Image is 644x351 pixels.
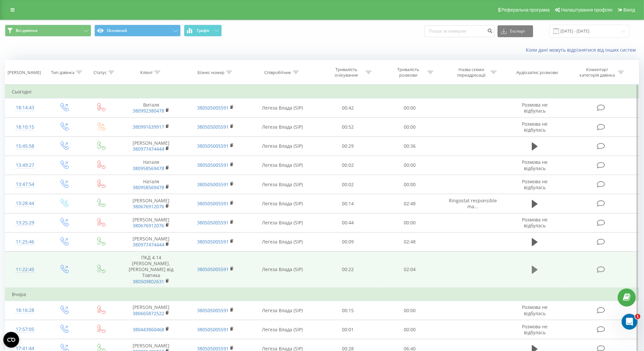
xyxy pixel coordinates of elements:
span: Ringostat responsible ma... [449,197,497,210]
input: Пошук за номером [425,25,494,37]
div: Тривалість розмови [391,67,426,78]
td: 00:00 [379,301,441,320]
td: 00:00 [379,156,441,175]
span: Всі дзвінки [16,28,38,33]
a: 380977474444 [133,146,164,152]
td: Легеза Влада (SIP) [248,301,317,320]
td: [PERSON_NAME] [119,194,183,213]
span: Розмова не відбулась [522,159,548,171]
td: Наталя [119,156,183,175]
div: Назва схеми переадресації [454,67,489,78]
td: 00:02 [317,156,379,175]
td: 00:02 [317,175,379,194]
td: 00:15 [317,301,379,320]
td: 02:04 [379,251,441,288]
a: 380443860468 [133,326,164,333]
iframe: Intercom live chat [622,314,637,330]
a: 380991639917 [133,124,164,130]
td: Легеза Влада (SIP) [248,98,317,117]
div: 11:25:46 [12,236,38,248]
a: 380505005591 [197,162,229,168]
a: 380676912076 [133,222,164,229]
a: 380509802631 [133,278,164,285]
td: Сьогодні [5,85,639,98]
td: 00:01 [317,320,379,339]
div: 18:16:28 [12,304,38,317]
td: 00:00 [379,98,441,117]
div: Бізнес номер [197,70,224,75]
button: Open CMP widget [3,332,19,348]
span: 1 [635,314,640,319]
td: Легеза Влада (SIP) [248,156,317,175]
a: 380505005591 [197,105,229,111]
a: 380992380478 [133,108,164,114]
div: Статус [93,70,107,75]
td: [PERSON_NAME] [119,301,183,320]
a: 380958569478 [133,165,164,171]
td: Виталя [119,98,183,117]
td: 00:29 [317,137,379,156]
td: 00:00 [379,320,441,339]
td: 00:36 [379,137,441,156]
span: Розмова не відбулась [522,304,548,316]
td: Легеза Влада (SIP) [248,117,317,137]
a: 380505005591 [197,219,229,226]
a: 380505005591 [197,200,229,207]
td: 00:22 [317,251,379,288]
span: Розмова не відбулась [522,216,548,229]
a: 380505005591 [197,143,229,149]
td: Легеза Влада (SIP) [248,213,317,232]
span: Графік [197,28,210,33]
div: Аудіозапис розмови [516,70,558,75]
td: [PERSON_NAME] [119,232,183,251]
td: 00:00 [379,175,441,194]
a: 380505005591 [197,266,229,272]
td: Легеза Влада (SIP) [248,232,317,251]
span: Налаштування профілю [561,7,612,13]
td: [PERSON_NAME] [119,213,183,232]
div: 13:47:54 [12,178,38,191]
td: Легеза Влада (SIP) [248,251,317,288]
div: Тривалість очікування [329,67,364,78]
td: Легеза Влада (SIP) [248,175,317,194]
div: Тип дзвінка [51,70,74,75]
div: [PERSON_NAME] [8,70,41,75]
td: 00:14 [317,194,379,213]
td: ПКД 4.14 [PERSON_NAME]. [PERSON_NAME] від Товтика [119,251,183,288]
button: Графік [184,25,222,37]
div: 13:28:44 [12,197,38,210]
div: Співробітник [264,70,291,75]
div: Клієнт [140,70,153,75]
div: 17:57:05 [12,323,38,336]
td: 00:09 [317,232,379,251]
a: 380665872522 [133,310,164,316]
td: Легеза Влада (SIP) [248,320,317,339]
div: 18:10:15 [12,121,38,134]
td: 00:00 [379,117,441,137]
td: 00:52 [317,117,379,137]
a: 380958569478 [133,184,164,190]
span: Розмова не відбулась [522,121,548,133]
a: 380505005591 [197,124,229,130]
td: 02:48 [379,194,441,213]
a: 380977474444 [133,241,164,248]
a: 380676912076 [133,203,164,210]
td: Вчора [5,288,639,301]
a: Коли дані можуть відрізнятися вiд інших систем [526,47,639,53]
span: Розмова не відбулась [522,102,548,114]
td: [PERSON_NAME] [119,137,183,156]
span: Вихід [624,7,635,13]
a: 380505005591 [197,307,229,313]
td: Легеза Влада (SIP) [248,137,317,156]
td: 00:42 [317,98,379,117]
td: 00:44 [317,213,379,232]
div: 13:49:27 [12,159,38,172]
span: Розмова не відбулась [522,323,548,336]
div: 11:22:45 [12,263,38,276]
a: 380505005591 [197,326,229,333]
a: 380505005591 [197,181,229,188]
td: Легеза Влада (SIP) [248,194,317,213]
td: 02:48 [379,232,441,251]
button: Основний [94,25,181,37]
div: 15:45:58 [12,140,38,153]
